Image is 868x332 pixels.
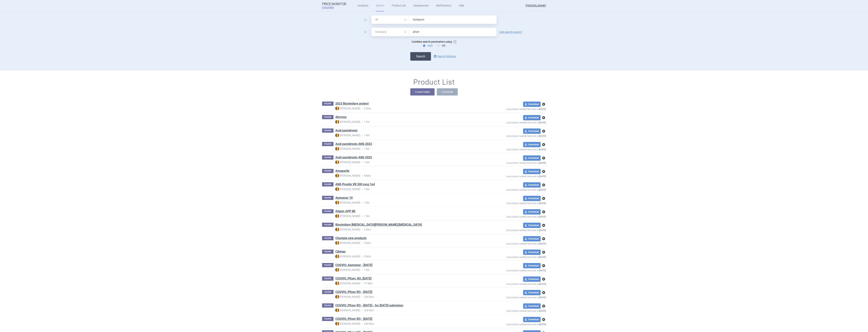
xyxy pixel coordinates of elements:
h1: Champix new products [335,236,366,241]
i: • [360,309,364,312]
i: • [360,134,364,137]
label: OR [437,44,445,48]
h1: 2023 Biosimilare proiect [335,102,369,106]
p: FOLDER [322,169,333,173]
p: Last product added/removed on [479,282,546,285]
p: Last product added/removed on [479,215,546,218]
p: 1 list [335,201,479,205]
button: Create folder [410,88,435,96]
p: 1 list [335,187,479,191]
i: • [360,174,364,178]
h1: Acid pamidronic ANS 2025 [335,155,372,160]
p: Last product added/removed on [479,161,546,164]
img: RO [335,201,339,204]
a: ANS Prostin VR 500 mcg 1ml [335,182,375,186]
p: FOLDER [322,182,333,186]
img: RO [335,106,339,110]
strong: [DATE] [539,242,546,245]
strong: [DATE] [539,202,546,205]
i: • [360,268,364,272]
a: Acid pamidronic [335,128,358,133]
strong: [PERSON_NAME] [335,308,360,312]
p: 1 list [335,160,479,164]
h1: Product List [413,78,455,87]
strong: [PERSON_NAME] [335,254,360,258]
button: Download [523,303,541,309]
strong: [PERSON_NAME] [335,241,360,245]
p: Last product added/removed on [479,188,546,191]
p: FOLDER [322,250,333,254]
p: Last product added/removed on [479,120,546,124]
button: Download [523,155,541,161]
strong: [PERSON_NAME] [335,106,360,110]
p: FOLDER [322,236,333,240]
button: Download [523,290,541,295]
i: • [360,214,364,218]
strong: [DATE] [539,229,546,232]
strong: [DATE] [539,189,546,191]
h1: Amsparity [335,169,349,174]
strong: [PERSON_NAME] [335,322,360,326]
span: COGVIO [322,6,339,9]
p: FOLDER [322,115,333,119]
label: AND [423,44,433,48]
button: Search [410,52,431,61]
p: FOLDER [322,223,333,227]
p: Last product added/removed on [479,228,546,232]
a: COGVIO_Pfizer RO - [DATE] - for [DATE] submision [335,303,403,308]
p: FOLDER [322,142,333,146]
strong: [DATE] [539,175,546,178]
i: • [360,201,364,205]
a: Search Settings [433,54,456,59]
p: Last product added/removed on [479,268,546,272]
button: Download [523,196,541,201]
p: Last product added/removed on [479,107,546,110]
i: • [360,322,364,326]
p: 1 list [335,120,479,124]
button: Download [523,128,541,134]
a: Abrysvo [335,115,347,119]
a: Price MonitorCOGVIO [322,2,346,9]
p: 226 lists [335,295,479,299]
p: FOLDER [322,276,333,281]
p: 1 list [335,133,479,137]
i: • [360,282,364,285]
p: FOLDER [322,102,333,106]
a: Amsparity [335,169,349,173]
strong: [PERSON_NAME] [335,228,360,231]
p: FOLDER [322,317,333,321]
a: Biosimilare [MEDICAL_DATA][PERSON_NAME],[MEDICAL_DATA] [335,223,422,227]
p: 3 lists [335,241,479,245]
strong: [DATE] [539,135,546,137]
strong: [DATE] [539,148,546,151]
strong: [DATE] [539,283,546,285]
button: Download [523,317,541,322]
h1: Biosimilare Enbrel Benepali,Erelzi [335,223,422,228]
img: RO [335,268,339,272]
i: • [360,187,364,191]
p: Last product added/removed on [479,147,546,151]
h1: ANS Prostin VR 500 mcg 1ml [335,182,375,187]
h1: Atgam APP BE [335,209,355,214]
strong: Price Monitor [322,2,346,6]
i: • [360,107,364,110]
i: • [360,120,364,124]
p: 5 lists [335,106,479,110]
h1: Cibingo [335,250,346,254]
button: Download [523,209,541,215]
p: FOLDER [322,128,333,133]
i: • [360,161,364,164]
a: Add search param? [499,31,522,33]
strong: [PERSON_NAME] [335,295,360,299]
h1: COGVIO_Apexxnar - 22.4.2022 [335,263,372,268]
a: COGVIO_Pfizer RO - [DATE] [335,290,372,294]
i: • [360,255,364,258]
i: • [360,295,364,299]
strong: [PERSON_NAME] [335,214,360,218]
span: Combine search parameters using [412,40,452,43]
strong: [DATE] [539,269,546,272]
a: COGVIO_Pfizer_RO_[DATE] [335,276,371,281]
p: FOLDER [322,155,333,160]
button: Create list [437,88,458,96]
a: Apexxnar 10 [335,196,353,200]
